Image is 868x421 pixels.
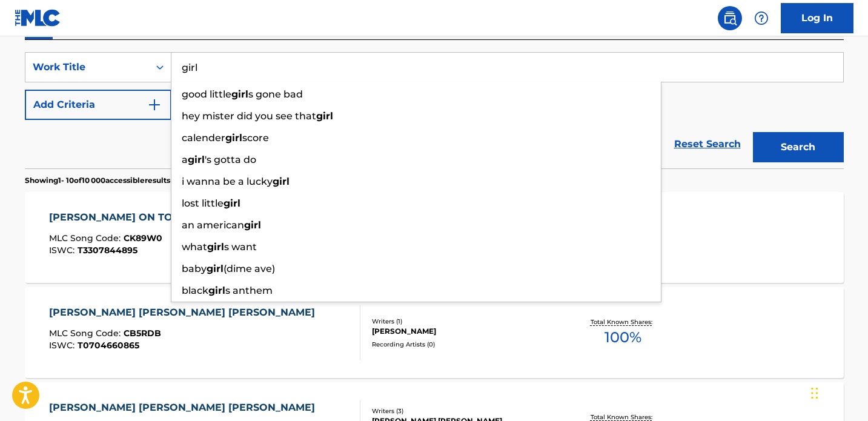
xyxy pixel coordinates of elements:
div: Work Title [33,60,142,75]
iframe: Chat Widget [807,363,868,421]
div: Widget de chat [807,363,868,421]
strong: girl [208,285,225,296]
span: ISWC : [49,245,78,256]
span: MLC Song Code : [49,328,124,339]
form: Search Form [25,52,844,168]
strong: girl [316,110,333,122]
span: T0704660865 [78,340,139,351]
strong: girl [244,219,261,231]
span: 100 % [605,327,641,348]
span: MLC Song Code : [49,233,124,244]
p: Total Known Shares: [591,317,655,327]
span: what [182,241,207,253]
span: lost little [182,197,224,209]
div: Glisser [811,375,818,411]
strong: girl [224,197,240,209]
span: black [182,285,208,296]
span: calender [182,132,225,144]
img: MLC Logo [15,9,61,27]
img: help [754,11,769,25]
a: Public Search [718,6,742,30]
img: 9d2ae6d4665cec9f34b9.svg [147,98,162,112]
a: Reset Search [668,131,747,157]
span: score [242,132,269,144]
span: s gone bad [248,88,303,100]
div: [PERSON_NAME] ON TOP [49,210,186,225]
span: baby [182,263,207,274]
strong: girl [273,176,290,187]
div: [PERSON_NAME] [372,326,555,337]
strong: girl [207,263,224,274]
div: Writers ( 3 ) [372,406,555,416]
span: a [182,154,188,165]
span: good little [182,88,231,100]
strong: girl [231,88,248,100]
span: an american [182,219,244,231]
span: CK89W0 [124,233,162,244]
strong: girl [188,154,205,165]
div: Help [749,6,774,30]
div: Recording Artists ( 0 ) [372,340,555,349]
a: [PERSON_NAME] [PERSON_NAME] [PERSON_NAME]MLC Song Code:CB5RDBISWC:T0704660865Writers (1)[PERSON_N... [25,287,844,378]
span: CB5RDB [124,328,161,339]
div: Writers ( 1 ) [372,317,555,326]
span: s want [224,241,257,253]
span: hey mister did you see that [182,110,316,122]
strong: girl [207,241,224,253]
strong: girl [225,132,242,144]
span: i wanna be a lucky [182,176,273,187]
a: Log In [781,3,853,33]
span: (dime ave) [224,263,275,274]
button: Search [753,132,844,162]
span: 's gotta do [205,154,256,165]
p: Showing 1 - 10 of 10 000 accessible results (Total 604 218 ) [25,175,223,186]
button: Add Criteria [25,90,171,120]
div: [PERSON_NAME] [PERSON_NAME] [PERSON_NAME] [49,400,321,415]
span: T3307844895 [78,245,137,256]
span: ISWC : [49,340,78,351]
div: [PERSON_NAME] [PERSON_NAME] [PERSON_NAME] [49,305,321,320]
span: s anthem [225,285,273,296]
a: [PERSON_NAME] ON TOPMLC Song Code:CK89W0ISWC:T3307844895Writers (1)[PERSON_NAME]Recording Artists... [25,192,844,283]
img: search [723,11,737,25]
